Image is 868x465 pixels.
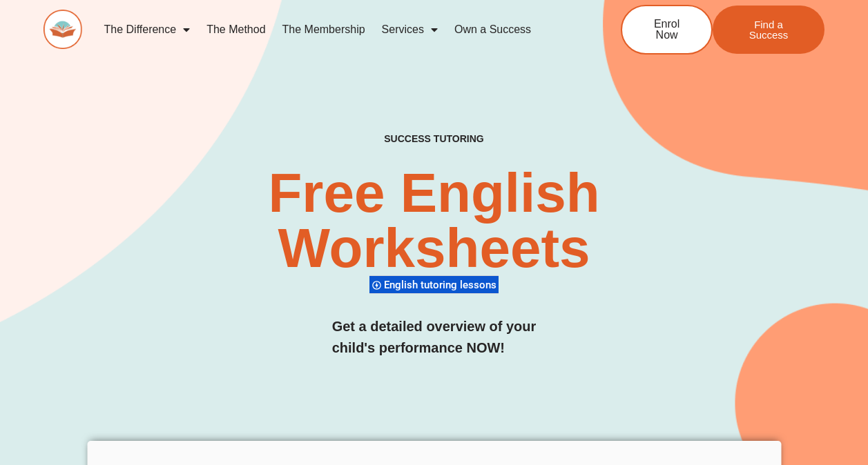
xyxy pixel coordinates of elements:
a: Services [374,14,446,46]
h4: SUCCESS TUTORING​ [318,133,550,145]
span: Enrol Now [643,19,691,41]
h3: Get a detailed overview of your child's performance NOW! [332,316,537,359]
a: The Difference [96,14,199,46]
a: Enrol Now [621,5,713,55]
a: Own a Success [446,14,539,46]
span: English tutoring lessons [384,279,501,291]
a: The Method [198,14,273,46]
nav: Menu [96,14,577,46]
div: English tutoring lessons [369,275,499,294]
span: Find a Success [733,19,804,40]
h2: Free English Worksheets​ [176,166,692,276]
a: Find a Success [713,6,824,54]
a: The Membership [274,14,374,46]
